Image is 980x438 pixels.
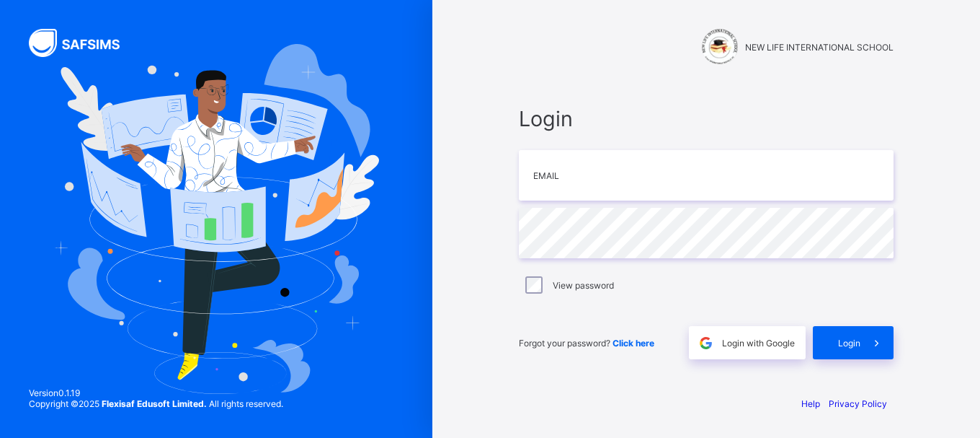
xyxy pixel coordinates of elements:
a: Help [801,398,820,409]
img: SAFSIMS Logo [29,29,137,57]
label: View password [553,280,614,291]
span: Forgot your password? [519,338,654,349]
a: Click here [612,338,654,349]
img: Hero Image [53,44,379,395]
span: NEW LIFE INTERNATIONAL SCHOOL [745,42,894,53]
img: google.396cfc9801f0270233282035f929180a.svg [698,335,714,351]
span: Login with Google [722,338,795,349]
a: Privacy Policy [829,398,887,409]
span: Version 0.1.19 [29,387,283,398]
strong: Flexisaf Edusoft Limited. [102,398,207,409]
span: Login [838,338,860,349]
span: Copyright © 2025 All rights reserved. [29,398,283,409]
span: Login [519,106,894,131]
